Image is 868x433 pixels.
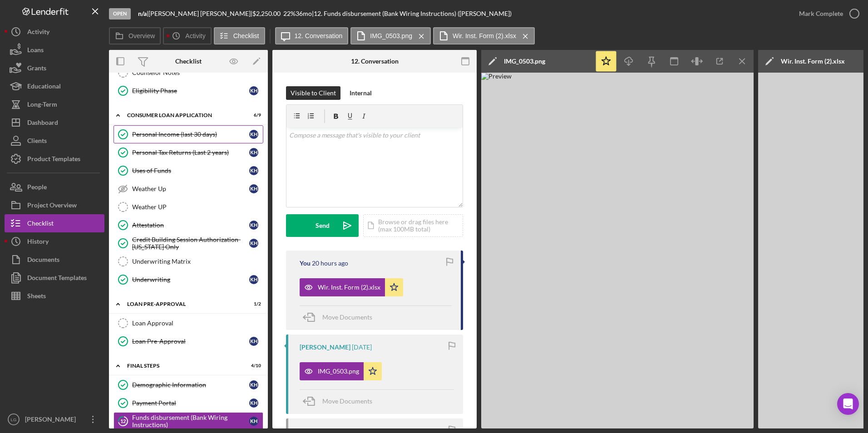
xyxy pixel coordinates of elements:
div: Credit Building Session Authorization- [US_STATE] Only [132,236,249,251]
div: Open Intercom Messenger [837,393,859,415]
button: Documents [5,251,104,269]
div: Mark Complete [799,5,843,23]
div: Open [109,8,131,20]
div: K H [249,166,258,175]
button: Educational [5,77,104,95]
div: Personal Income (last 30 days) [132,131,249,138]
a: Credit Building Session Authorization- [US_STATE] OnlyKH [113,234,263,252]
button: Long-Term [5,95,104,113]
a: Personal Tax Returns (Last 2 years)KH [113,143,263,162]
div: Loan Approval [132,320,263,327]
button: IMG_0503.png [350,27,431,44]
div: | 12. Funds disbursement (Bank Wiring Instructions) ([PERSON_NAME]) [312,10,512,17]
span: Move Documents [322,397,372,405]
a: Loan Approval [113,314,263,332]
div: K H [249,221,258,230]
div: Documents [27,251,59,271]
div: 22 % [283,10,296,17]
tspan: 12 [120,418,126,424]
div: [PERSON_NAME] [300,344,350,351]
button: Grants [5,59,104,77]
div: Consumer Loan Application [127,113,238,118]
div: Checklist [27,214,54,235]
button: 12. Conversation [275,27,349,44]
span: Move Documents [322,313,372,321]
div: K H [249,399,258,408]
a: Sheets [5,287,104,305]
button: Clients [5,132,104,150]
div: Educational [27,77,61,98]
div: 12. Conversation [351,58,399,65]
button: Loans [5,41,104,59]
button: Product Templates [5,150,104,168]
div: Underwriting [132,276,249,283]
div: Funds disbursement (Bank Wiring Instructions) [132,414,249,428]
div: Wir. Inst. Form (2).xlsx [318,284,380,291]
div: Loan Pre-Approval [132,338,249,345]
div: K H [249,380,258,389]
button: IMG_0503.png [300,362,382,380]
div: K H [249,275,258,284]
a: Eligibility PhaseKH [113,82,263,100]
div: You [300,260,311,267]
div: History [27,232,49,253]
a: AttestationKH [113,216,263,234]
div: K H [249,239,258,248]
button: Activity [5,23,104,41]
div: Visible to Client [291,86,336,100]
div: Counselor Notes [132,69,263,76]
div: Document Templates [27,269,87,289]
div: Checklist [175,58,202,65]
time: 2025-08-27 17:11 [352,344,372,351]
div: K H [249,148,258,157]
button: History [5,232,104,251]
label: IMG_0503.png [370,32,412,39]
div: Internal [350,86,372,100]
div: K H [249,417,258,426]
button: Checklist [214,27,265,44]
div: Grants [27,59,46,79]
button: Move Documents [300,390,381,413]
label: Wir. Inst. Form (2).xlsx [453,32,516,39]
div: People [27,178,47,198]
div: Long-Term [27,95,57,116]
div: 36 mo [296,10,312,17]
div: K H [249,184,258,193]
div: Payment Portal [132,399,249,407]
label: 12. Conversation [295,32,343,39]
div: Wir. Inst. Form (2).xlsx [781,58,845,65]
a: Uses of FundsKH [113,162,263,180]
a: Weather UpKH [113,180,263,198]
div: Weather UP [132,203,263,211]
div: Personal Tax Returns (Last 2 years) [132,149,249,156]
button: Wir. Inst. Form (2).xlsx [433,27,535,44]
a: Project Overview [5,196,104,214]
label: Activity [185,32,205,39]
div: Project Overview [27,196,77,216]
div: Dashboard [27,113,58,134]
b: n/a [138,10,147,17]
button: Dashboard [5,113,104,132]
button: People [5,178,104,196]
div: Eligibility Phase [132,87,249,94]
div: IMG_0503.png [504,58,545,65]
img: Preview [481,73,754,428]
button: Checklist [5,214,104,232]
div: Uses of Funds [132,167,249,174]
button: Document Templates [5,269,104,287]
div: K H [249,337,258,346]
button: Wir. Inst. Form (2).xlsx [300,278,403,296]
a: Weather UP [113,198,263,216]
button: LG[PERSON_NAME] [5,410,104,428]
div: Demographic Information [132,381,249,389]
